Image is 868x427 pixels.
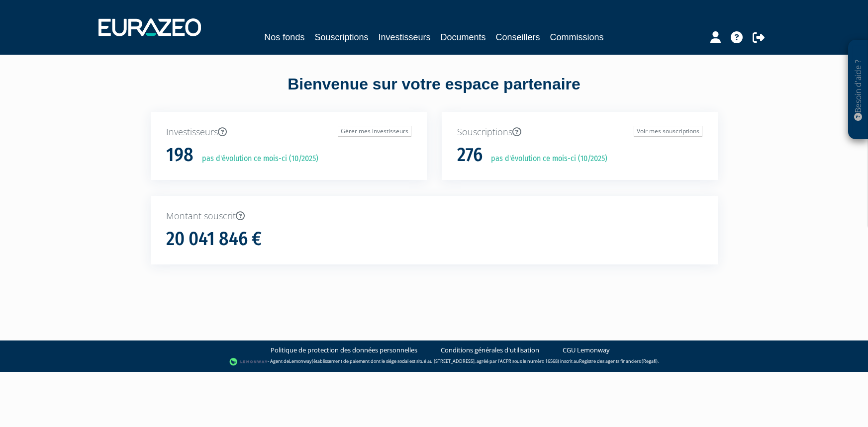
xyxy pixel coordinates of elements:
[634,126,702,137] a: Voir mes souscriptions
[166,210,702,223] p: Montant souscrit
[289,358,312,364] a: Lemonway
[441,30,486,44] a: Documents
[457,126,702,139] p: Souscriptions
[271,345,417,355] a: Politique de protection des données personnelles
[143,73,725,112] div: Bienvenue sur votre espace partenaire
[338,126,411,137] a: Gérer mes investisseurs
[264,30,304,44] a: Nos fonds
[314,30,368,44] a: Souscriptions
[229,357,268,367] img: logo-lemonway.png
[853,45,864,135] p: Besoin d'aide ?
[550,30,604,44] a: Commissions
[166,126,411,139] p: Investisseurs
[166,145,193,166] h1: 198
[441,345,539,355] a: Conditions générales d'utilisation
[166,229,262,250] h1: 20 041 846 €
[195,153,318,165] p: pas d'évolution ce mois-ci (10/2025)
[10,357,858,367] div: - Agent de (établissement de paiement dont le siège social est situé au [STREET_ADDRESS], agréé p...
[484,153,607,165] p: pas d'évolution ce mois-ci (10/2025)
[98,18,201,36] img: 1732889491-logotype_eurazeo_blanc_rvb.png
[457,145,482,166] h1: 276
[378,30,430,44] a: Investisseurs
[579,358,658,364] a: Registre des agents financiers (Regafi)
[563,345,610,355] a: CGU Lemonway
[496,30,540,44] a: Conseillers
